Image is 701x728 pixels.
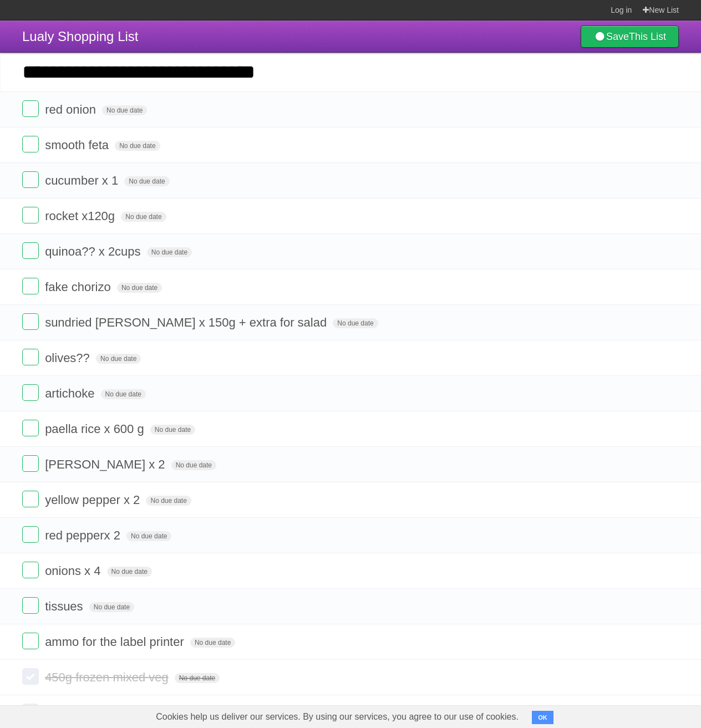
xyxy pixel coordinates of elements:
label: Done [22,562,39,578]
span: fake chorizo [45,280,114,294]
label: Done [22,633,39,649]
span: No due date [121,212,166,222]
label: Done [22,313,39,330]
span: No due date [89,602,134,612]
span: sundried [PERSON_NAME] x 150g + extra for salad [45,315,329,329]
span: No due date [171,460,216,470]
span: Lualy Shopping List [22,29,138,44]
label: Done [22,597,39,614]
span: No due date [126,531,171,541]
label: Done [22,349,39,365]
span: quinoa?? x 2cups [45,245,143,258]
label: Done [22,668,39,685]
label: Done [22,100,39,117]
span: olives?? [45,351,93,365]
label: Done [22,704,39,720]
span: No due date [175,673,220,683]
b: This List [629,31,666,42]
label: Done [22,491,39,507]
span: No due date [124,176,169,186]
span: [PERSON_NAME] x 2 [45,457,167,471]
span: cucumber x 1 [45,174,121,187]
span: No due date [333,318,378,328]
span: No due date [102,105,147,115]
span: red pepperx 2 [45,528,123,542]
span: onions x 4 [45,564,103,578]
span: ammo for the label printer [45,635,187,649]
span: smooth feta [45,138,111,152]
span: paella rice x 600 g [45,422,147,436]
span: rocket x120g [45,209,118,223]
a: SaveThis List [581,26,679,48]
span: Cookies help us deliver our services. By using our services, you agree to our use of cookies. [145,706,530,728]
button: OK [532,711,553,724]
label: Done [22,207,39,223]
label: Done [22,455,39,472]
span: 450g frozen mixed veg [45,670,171,684]
label: Done [22,526,39,543]
span: No due date [96,354,141,364]
span: yellow pepper x 2 [45,493,143,507]
span: No due date [101,389,146,399]
span: No due date [107,567,152,577]
label: Done [22,278,39,294]
span: No due date [146,496,191,506]
span: No due date [115,141,160,151]
span: No due date [190,638,235,648]
span: artichoke [45,386,97,400]
label: Done [22,242,39,259]
label: Done [22,420,39,436]
span: tissues [45,599,85,613]
span: No due date [147,247,192,257]
span: red onion [45,103,99,116]
label: Done [22,171,39,188]
label: Done [22,384,39,401]
span: No due date [150,425,195,435]
label: Done [22,136,39,152]
span: No due date [117,283,162,293]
